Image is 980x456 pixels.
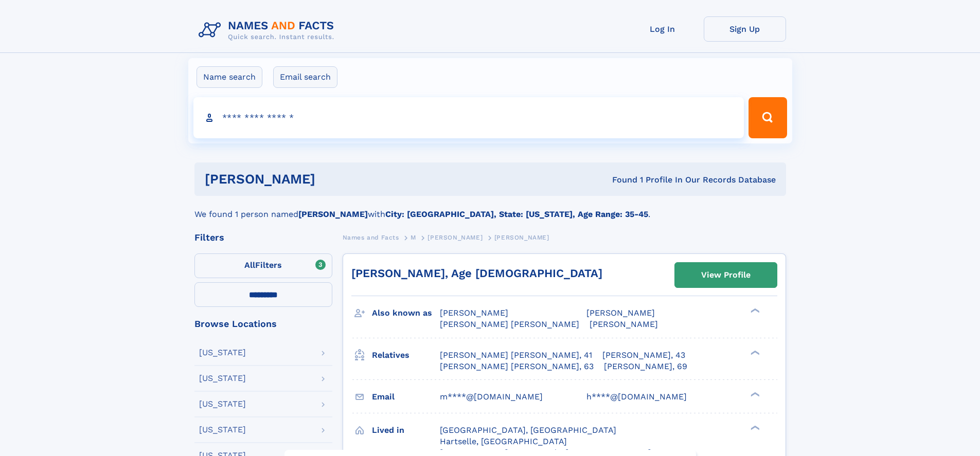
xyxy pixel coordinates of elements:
[372,422,440,439] h3: Lived in
[194,196,786,221] div: We found 1 person named with .
[411,231,416,244] a: M
[701,263,751,287] div: View Profile
[704,16,786,42] a: Sign Up
[440,308,508,318] span: [PERSON_NAME]
[197,66,262,88] label: Name search
[440,319,579,329] span: [PERSON_NAME] [PERSON_NAME]
[199,400,246,408] div: [US_STATE]
[604,361,687,372] a: [PERSON_NAME], 69
[298,209,368,219] b: [PERSON_NAME]
[199,426,246,434] div: [US_STATE]
[194,16,343,44] img: Logo Names and Facts
[199,374,246,382] div: [US_STATE]
[427,231,483,244] a: [PERSON_NAME]
[411,234,416,241] span: M
[273,66,337,88] label: Email search
[440,361,594,372] a: [PERSON_NAME] [PERSON_NAME], 63
[440,436,567,446] span: Hartselle, [GEOGRAPHIC_DATA]
[205,173,464,186] h1: [PERSON_NAME]
[590,319,658,329] span: [PERSON_NAME]
[199,349,246,357] div: [US_STATE]
[351,267,602,280] a: [PERSON_NAME], Age [DEMOGRAPHIC_DATA]
[372,388,440,406] h3: Email
[440,350,592,361] a: [PERSON_NAME] [PERSON_NAME], 41
[427,234,483,241] span: [PERSON_NAME]
[749,97,787,138] button: Search Button
[194,233,332,242] div: Filters
[675,263,777,287] a: View Profile
[748,391,760,397] div: ❯
[372,304,440,322] h3: Also known as
[372,346,440,364] h3: Relatives
[343,231,399,244] a: Names and Facts
[193,97,744,138] input: search input
[586,308,655,318] span: [PERSON_NAME]
[194,319,332,329] div: Browse Locations
[621,16,704,42] a: Log In
[464,174,776,186] div: Found 1 Profile In Our Records Database
[385,209,648,219] b: City: [GEOGRAPHIC_DATA], State: [US_STATE], Age Range: 35-45
[748,424,760,431] div: ❯
[494,234,549,241] span: [PERSON_NAME]
[748,307,760,314] div: ❯
[440,425,616,435] span: [GEOGRAPHIC_DATA], [GEOGRAPHIC_DATA]
[748,349,760,356] div: ❯
[602,350,685,361] a: [PERSON_NAME], 43
[244,260,255,270] span: All
[194,253,332,278] label: Filters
